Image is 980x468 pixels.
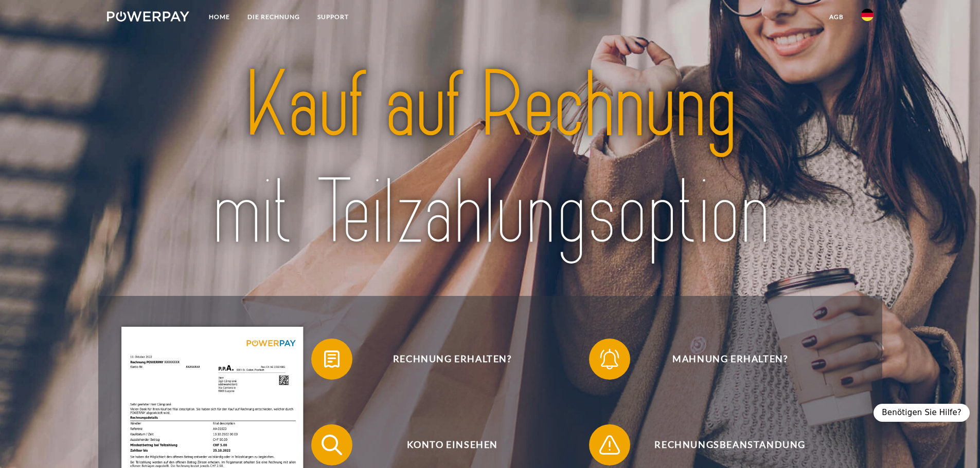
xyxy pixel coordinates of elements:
img: qb_search.svg [319,432,345,458]
img: qb_bill.svg [319,346,345,372]
button: Konto einsehen [311,424,579,465]
img: title-powerpay_de.svg [145,47,835,272]
span: Mahnung erhalten? [604,339,856,380]
a: DIE RECHNUNG [239,8,309,26]
img: de [861,9,874,21]
button: Rechnungsbeanstandung [589,424,857,465]
span: Rechnungsbeanstandung [604,424,856,465]
img: qb_bell.svg [597,346,622,372]
span: Rechnung erhalten? [326,339,578,380]
button: Rechnung erhalten? [311,339,579,380]
div: Benötigen Sie Hilfe? [874,404,970,422]
a: agb [821,8,852,26]
img: logo-powerpay-white.svg [107,11,190,22]
a: Home [200,8,239,26]
span: Konto einsehen [326,424,578,465]
img: qb_warning.svg [597,432,622,458]
a: SUPPORT [309,8,358,26]
button: Mahnung erhalten? [589,339,857,380]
